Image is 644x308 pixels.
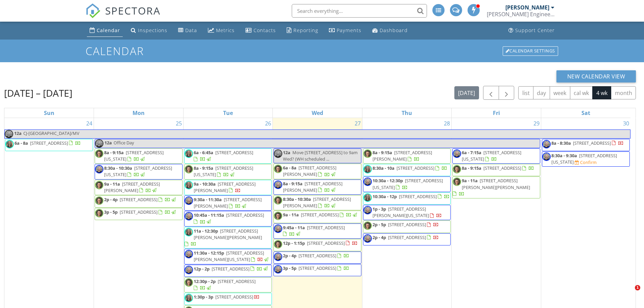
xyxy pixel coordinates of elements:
img: cropped.jpg [274,240,282,248]
span: 9a - 11a [104,181,120,187]
a: 12p - 1:15p [STREET_ADDRESS] [283,240,358,246]
button: Previous [483,86,499,100]
span: 12p - 1:15p [283,240,305,246]
a: 8a - 9:15a [STREET_ADDRESS][US_STATE] [194,165,253,177]
img: headshotcropped2.jpg [274,224,282,233]
a: 1p - 3p [STREET_ADDRESS][PERSON_NAME][US_STATE] [363,205,451,220]
img: cropped.jpg [95,181,103,189]
button: 4 wk [592,86,611,99]
a: Monday [131,108,146,118]
span: 11a - 12:30p [194,228,218,234]
span: [STREET_ADDRESS][PERSON_NAME] [373,149,432,162]
span: 11:30a - 12:15p [194,250,224,256]
span: [STREET_ADDRESS][PERSON_NAME] [194,181,256,193]
a: 8:30a - 10:30a [STREET_ADDRESS][US_STATE] [104,165,172,177]
span: 1p - 3p [373,206,386,212]
a: SPECTORA [86,9,161,23]
img: headshotcropped2.jpg [542,152,551,161]
img: erin_vogelsquare.jpg [185,228,193,236]
a: 8:30a - 10:30a [STREET_ADDRESS][PERSON_NAME] [273,195,361,210]
span: CJ-[GEOGRAPHIC_DATA]/MV [23,130,79,136]
img: headshotcropped2.jpg [95,165,103,173]
span: [STREET_ADDRESS] [301,212,339,218]
span: [STREET_ADDRESS] [120,196,158,203]
span: 12a [14,130,22,138]
img: headshotcropped2.jpg [542,140,551,148]
span: 8:30a - 10:30a [104,165,132,171]
span: 8a - 9:15a [194,165,213,171]
span: 8:30a - 10a [373,165,395,171]
a: Confirm [575,159,597,166]
img: cropped.jpg [185,278,193,287]
img: headshotcropped2.jpg [363,234,372,243]
a: 12p - 2p [STREET_ADDRESS] [194,266,269,272]
div: Reporting [293,27,318,33]
a: Go to August 27, 2025 [353,118,362,129]
button: cal wk [570,86,593,99]
a: 8a - 9:15a [STREET_ADDRESS][US_STATE] [104,149,164,162]
span: 12a [283,149,290,156]
img: headshotcropped2.jpg [363,177,372,186]
iframe: Intercom live chat [621,285,637,301]
span: [STREET_ADDRESS][US_STATE] [462,149,521,162]
span: [STREET_ADDRESS][PERSON_NAME][PERSON_NAME] [462,177,530,190]
a: 2p - 4p [STREET_ADDRESS] [283,253,349,259]
a: Go to August 30, 2025 [622,118,630,129]
a: 12p - 2p [STREET_ADDRESS] [184,265,272,277]
h2: [DATE] – [DATE] [4,86,72,100]
span: [STREET_ADDRESS][US_STATE] [194,165,253,177]
span: [STREET_ADDRESS][PERSON_NAME] [104,181,160,193]
a: 2p - 4p [STREET_ADDRESS] [104,196,177,203]
button: [DATE] [454,86,479,99]
button: day [533,86,550,99]
a: 1p - 3p [STREET_ADDRESS][PERSON_NAME][US_STATE] [373,206,442,218]
span: [STREET_ADDRESS] [307,224,345,231]
a: 9a - 10:30a [STREET_ADDRESS][PERSON_NAME] [184,180,272,195]
a: 9a - 11a [STREET_ADDRESS][PERSON_NAME][PERSON_NAME] [453,177,530,196]
a: Thursday [400,108,413,118]
span: [STREET_ADDRESS][US_STATE] [551,152,617,165]
span: Office Day [114,140,134,146]
a: 1:30p - 3p [STREET_ADDRESS] [184,293,272,305]
span: [STREET_ADDRESS][US_STATE] [104,149,164,162]
a: Saturday [580,108,592,118]
a: 9:45a - 11a [STREET_ADDRESS] [283,224,345,237]
img: The Best Home Inspection Software - Spectora [86,3,100,18]
a: 2p - 5p [STREET_ADDRESS] [373,221,439,228]
a: 6a - 8a [STREET_ADDRESS] [15,140,81,146]
div: [PERSON_NAME] [505,4,549,11]
span: 12:30p - 2p [194,278,216,284]
a: 3p - 5p [STREET_ADDRESS] [104,209,177,215]
button: Next [499,86,515,100]
span: 8a - 9:15a [373,149,392,156]
img: headshotcropped2.jpg [185,266,193,274]
a: 8a - 9:15a [STREET_ADDRESS] [452,164,540,176]
span: 6a - 8a [283,165,296,171]
img: erin_vogelsquare.jpg [363,165,372,173]
a: Friday [492,108,501,118]
a: 11:30a - 12:15p [STREET_ADDRESS][PERSON_NAME][US_STATE] [184,249,272,264]
a: 8a - 9:15a [STREET_ADDRESS][US_STATE] [95,148,183,164]
div: Calendar Settings [503,46,558,56]
img: cropped.jpg [363,149,372,158]
a: 8a - 8:30a [STREET_ADDRESS] [551,140,624,146]
img: headshotcropped2.jpg [95,139,103,148]
span: 2p - 4p [373,234,386,240]
span: 12p - 2p [194,266,210,272]
a: 6a - 8a [STREET_ADDRESS] [5,139,93,151]
a: Tuesday [222,108,234,118]
a: Support Center [506,24,557,37]
img: cropped.jpg [274,196,282,205]
span: 10:30a - 12:30p [373,177,403,184]
a: 2p - 4p [STREET_ADDRESS] [95,195,183,208]
a: 8a - 9:15a [STREET_ADDRESS][PERSON_NAME] [373,149,432,162]
span: 8a - 8:30a [551,140,571,146]
a: 12:30p - 2p [STREET_ADDRESS] [184,277,272,292]
span: 8:30a - 10:30a [283,196,311,202]
img: cropped.jpg [453,165,461,173]
span: [STREET_ADDRESS] [388,234,426,240]
span: [STREET_ADDRESS] [212,266,249,272]
span: 1 [635,285,640,290]
span: [STREET_ADDRESS] [218,278,256,284]
span: [STREET_ADDRESS] [483,165,521,171]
